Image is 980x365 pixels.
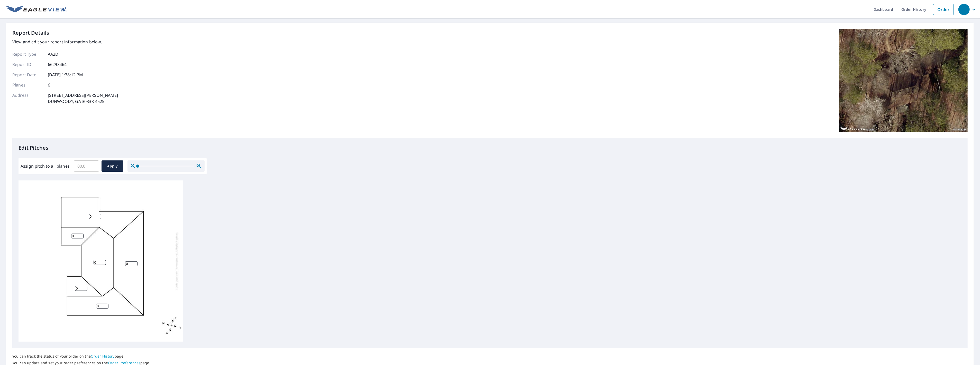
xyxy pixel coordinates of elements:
p: View and edit your report information below. [12,39,118,45]
p: Address [12,92,43,104]
p: 66293464 [48,61,67,68]
p: AA2D [48,51,59,57]
span: Apply [106,163,119,169]
p: [DATE] 1:38:12 PM [48,72,83,78]
p: Report Type [12,51,43,57]
p: Report Date [12,72,43,78]
p: You can track the status of your order on the page. [12,354,150,359]
input: 00.0 [74,159,99,173]
img: EV Logo [6,6,67,13]
p: Report Details [12,29,49,37]
p: 6 [48,82,50,88]
a: Order History [91,354,115,359]
p: Edit Pitches [19,144,961,152]
button: Apply [102,160,123,172]
img: Top image [839,29,968,132]
label: Assign pitch to all planes [21,163,70,169]
p: Report ID [12,61,43,68]
p: Planes [12,82,43,88]
a: Order [933,4,954,15]
p: [STREET_ADDRESS][PERSON_NAME] DUNWOODY, GA 30338-4525 [48,92,118,104]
